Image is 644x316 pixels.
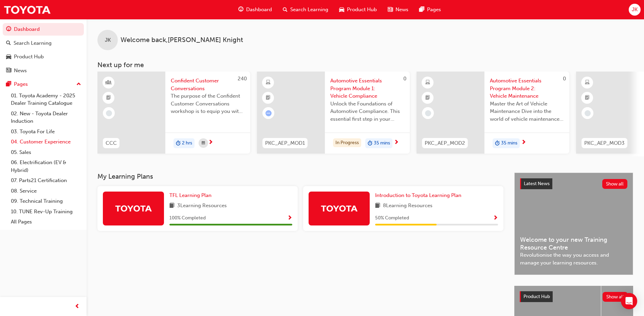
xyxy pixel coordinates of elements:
[3,2,51,17] img: Trak
[287,215,292,221] span: Show Progress
[246,6,272,14] span: Dashboard
[14,53,44,61] div: Product Hub
[3,78,84,91] button: Pages
[490,77,564,100] span: Automotive Essentials Program Module 2: Vehicle Maintenance
[87,61,644,69] h3: Next up for me
[8,147,84,158] a: 05. Sales
[169,202,174,210] span: book-icon
[3,37,84,50] a: Search Learning
[520,291,628,302] a: Product HubShow all
[584,139,625,147] span: PKC_AEP_MOD3
[233,3,277,17] a: guage-iconDashboard
[375,214,409,222] span: 50 % Completed
[97,173,503,180] h3: My Learning Plans
[283,5,288,14] span: search-icon
[238,5,243,14] span: guage-icon
[3,22,84,78] button: DashboardSearch LearningProduct HubNews
[3,51,84,63] a: Product Hub
[8,196,84,206] a: 09. Technical Training
[169,192,211,198] span: TFL Learning Plan
[106,94,111,102] span: booktick-icon
[8,137,84,147] a: 04. Customer Experience
[347,6,377,14] span: Product Hub
[106,110,112,116] span: learningRecordVerb_NONE-icon
[520,178,627,189] a: Latest NewsShow all
[382,3,414,17] a: news-iconNews
[3,64,84,77] a: News
[417,72,569,154] a: 0PKC_AEP_MOD2Automotive Essentials Program Module 2: Vehicle MaintenanceMaster the Art of Vehicle...
[8,108,84,126] a: 02. New - Toyota Dealer Induction
[330,100,404,123] span: Unlock the Foundations of Automotive Compliance. This essential first step in your Automotive Ess...
[171,77,245,92] span: Confident Customer Conversations
[290,6,328,14] span: Search Learning
[320,202,358,214] img: Trak
[490,100,564,123] span: Master the Art of Vehicle Maintenance Dive into the world of vehicle maintenance with this compre...
[493,215,498,221] span: Show Progress
[493,214,498,222] button: Show Progress
[425,139,465,147] span: PKC_AEP_MOD2
[629,4,641,16] button: JK
[6,54,11,60] span: car-icon
[339,5,344,14] span: car-icon
[8,186,84,196] a: 08. Service
[8,217,84,227] a: All Pages
[182,139,192,147] span: 2 hrs
[115,202,152,214] img: Trak
[621,293,637,309] div: Open Intercom Messenger
[257,72,410,154] a: 0PKC_AEP_MOD1Automotive Essentials Program Module 1: Vehicle ComplianceUnlock the Foundations of ...
[8,206,84,217] a: 10. TUNE Rev-Up Training
[8,91,84,108] a: 01. Toyota Academy - 2025 Dealer Training Catalogue
[105,36,111,44] span: JK
[106,139,117,147] span: CCC
[14,67,27,75] div: News
[6,68,11,74] span: news-icon
[520,251,627,266] span: Revolutionise the way you access and manage your learning resources.
[8,175,84,186] a: 07. Parts21 Certification
[334,3,382,17] a: car-iconProduct Hub
[121,36,243,44] span: Welcome back , [PERSON_NAME] Knight
[427,6,441,14] span: Pages
[6,40,11,46] span: search-icon
[169,192,214,199] a: TFL Learning Plan
[76,80,81,89] span: up-icon
[495,139,500,148] span: duration-icon
[333,138,361,147] div: In Progress
[374,139,390,147] span: 35 mins
[266,94,271,102] span: booktick-icon
[383,202,433,210] span: 8 Learning Resources
[368,139,372,148] span: duration-icon
[14,80,28,88] div: Pages
[414,3,446,17] a: pages-iconPages
[177,202,227,210] span: 3 Learning Resources
[585,78,590,87] span: learningResourceType_ELEARNING-icon
[6,26,11,33] span: guage-icon
[8,126,84,137] a: 03. Toyota For Life
[563,76,566,82] span: 0
[632,6,638,14] span: JK
[394,140,399,146] span: next-icon
[501,139,517,147] span: 35 mins
[585,110,591,116] span: learningRecordVerb_NONE-icon
[375,192,464,199] a: Introduction to Toyota Learning Plan
[208,140,213,146] span: next-icon
[603,292,628,302] button: Show all
[403,76,406,82] span: 0
[425,94,430,102] span: booktick-icon
[265,110,272,116] span: learningRecordVerb_ATTEMPT-icon
[395,6,408,14] span: News
[6,81,11,87] span: pages-icon
[602,179,628,189] button: Show all
[520,236,627,251] span: Welcome to your new Training Resource Centre
[8,157,84,175] a: 06. Electrification (EV & Hybrid)
[585,94,590,102] span: booktick-icon
[3,23,84,36] a: Dashboard
[75,302,80,311] span: prev-icon
[419,5,424,14] span: pages-icon
[375,202,380,210] span: book-icon
[171,92,245,115] span: The purpose of the Confident Customer Conversations workshop is to equip you with tools to commun...
[265,139,305,147] span: PKC_AEP_MOD1
[176,139,181,148] span: duration-icon
[106,78,111,87] span: learningResourceType_INSTRUCTOR_LED-icon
